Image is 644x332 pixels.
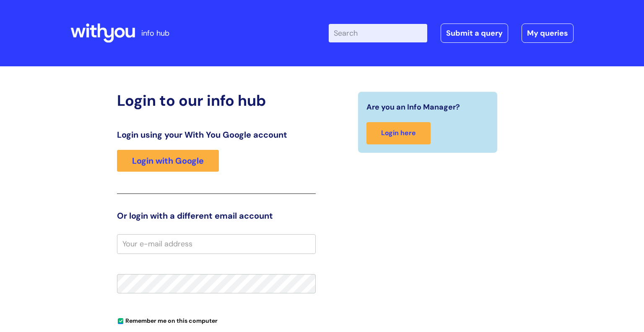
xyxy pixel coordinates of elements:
span: Are you an Info Manager? [366,100,460,114]
input: Search [329,24,427,42]
h3: Login using your With You Google account [117,130,316,140]
input: Remember me on this computer [118,319,123,324]
label: Remember me on this computer [117,315,218,324]
a: Submit a query [441,24,508,43]
h2: Login to our info hub [117,91,316,110]
a: Login here [366,122,431,144]
input: Your e-mail address [117,234,316,254]
a: My queries [522,24,574,43]
a: Login with Google [117,150,219,172]
div: You can uncheck this option if you're logging in from a shared device [117,314,316,327]
h3: Or login with a different email account [117,211,316,221]
p: info hub [141,26,169,40]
